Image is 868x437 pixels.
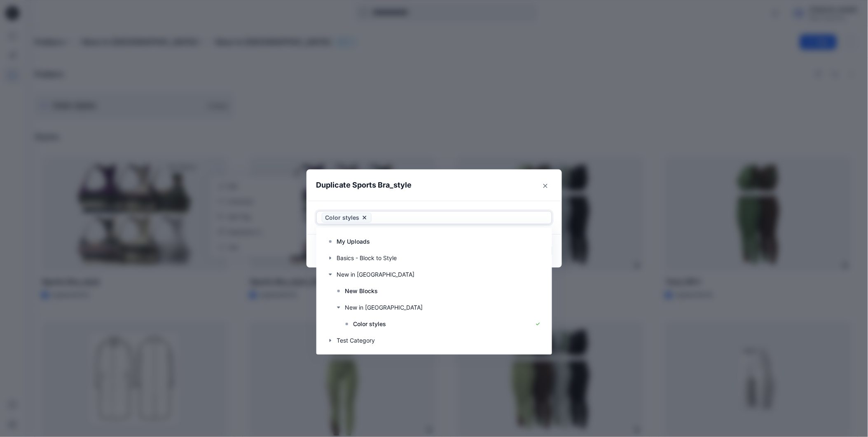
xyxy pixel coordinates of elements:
[539,179,552,193] button: Close
[337,237,370,247] p: My Uploads
[316,179,412,191] p: Duplicate Sports Bra_style
[325,213,360,223] span: Color styles
[345,286,378,296] p: New Blocks
[353,319,386,329] p: Color styles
